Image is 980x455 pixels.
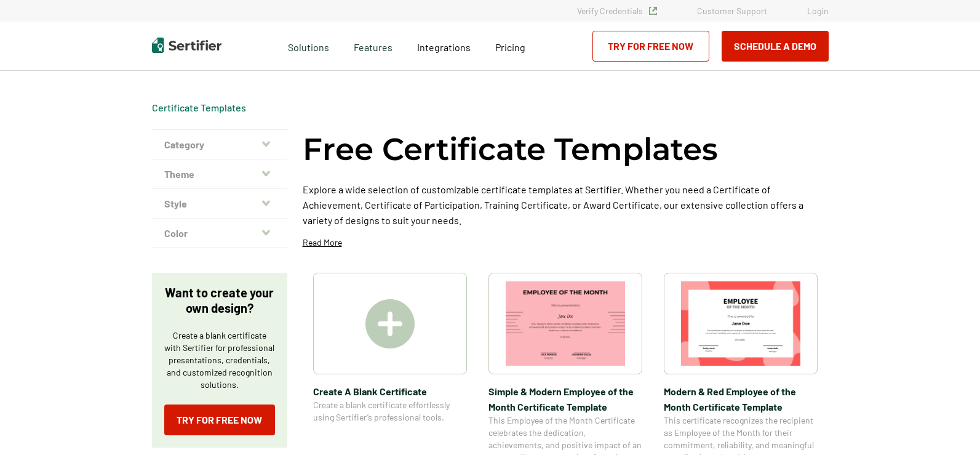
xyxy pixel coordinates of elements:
button: Style [152,189,287,219]
span: Simple & Modern Employee of the Month Certificate Template [488,384,642,414]
h1: Free Certificate Templates [303,129,718,169]
img: Create A Blank Certificate [365,299,415,348]
div: Breadcrumb [152,102,246,114]
span: Certificate Templates [152,102,246,114]
a: Login [807,6,829,16]
a: Try for Free Now [592,31,709,62]
span: Solutions [288,38,329,54]
img: Simple & Modern Employee of the Month Certificate Template [506,281,625,366]
span: Create A Blank Certificate [313,384,467,399]
span: Integrations [417,41,471,53]
span: Modern & Red Employee of the Month Certificate Template [664,384,818,414]
a: Pricing [495,38,525,54]
a: Certificate Templates [152,102,246,113]
img: Modern & Red Employee of the Month Certificate Template [681,281,800,366]
p: Read More [303,236,342,249]
img: Sertifier | Digital Credentialing Platform [152,38,221,53]
img: Verified [649,7,657,15]
span: Create a blank certificate effortlessly using Sertifier’s professional tools. [313,399,467,424]
button: Category [152,130,287,159]
a: Verify Credentials [577,6,657,16]
button: Theme [152,159,287,189]
p: Create a blank certificate with Sertifier for professional presentations, credentials, and custom... [164,329,275,391]
p: Want to create your own design? [164,285,275,316]
span: Features [354,38,392,54]
button: Color [152,219,287,248]
a: Customer Support [697,6,767,16]
p: Explore a wide selection of customizable certificate templates at Sertifier. Whether you need a C... [303,182,829,228]
a: Integrations [417,38,471,54]
a: Try for Free Now [164,405,275,435]
span: Pricing [495,41,525,53]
